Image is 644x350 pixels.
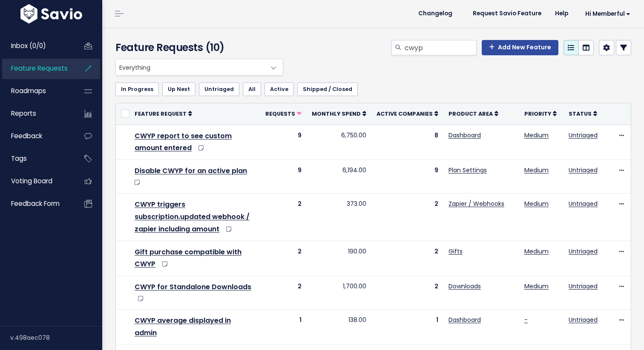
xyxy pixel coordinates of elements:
a: Untriaged [199,83,239,96]
a: Up Next [162,83,195,96]
img: logo-white.9d6f32f41409.svg [18,4,84,23]
a: Active companies [377,109,438,118]
a: Help [548,7,575,20]
a: Untriaged [569,247,598,256]
span: Product Area [448,110,493,117]
a: CWYP triggers subscription.updated webhook / zapier including amount [135,199,250,234]
td: 6,750.00 [307,125,371,160]
td: 6,194.00 [307,160,371,193]
span: Everything [115,59,283,76]
span: Active companies [377,110,433,117]
a: Untriaged [569,316,598,324]
span: Hi Memberful [585,11,630,17]
a: Untriaged [569,199,598,208]
a: Requests [265,109,302,118]
a: Zapier / Webhooks [448,199,504,208]
a: Medium [524,131,549,139]
a: Medium [524,247,549,256]
input: Search features... [404,40,477,55]
td: 2 [260,276,307,310]
a: Hi Memberful [575,7,637,20]
td: 1 [260,310,307,345]
a: Gifts [448,247,463,256]
a: Status [569,109,597,118]
div: v.498aec078 [10,327,102,349]
span: Feedback form [11,199,60,208]
a: Dashboard [448,131,481,139]
span: Requests [265,110,295,117]
a: Roadmaps [2,81,71,101]
span: Tags [11,154,27,163]
span: Roadmaps [11,86,46,95]
a: Active [264,83,294,96]
span: Everything [116,59,266,75]
td: 373.00 [307,193,371,241]
a: Priority [524,109,557,118]
a: Plan Settings [448,166,487,174]
a: Feedback form [2,194,71,213]
td: 138.00 [307,310,371,345]
span: Inbox (0/0) [11,41,46,50]
a: Gift purchase compatible with CWYP [135,247,241,269]
span: Feature Requests [11,64,68,73]
td: 9 [260,125,307,160]
a: - [524,316,528,324]
a: Tags [2,149,71,168]
span: Priority [524,110,551,117]
span: Monthly spend [312,110,361,117]
span: Changelog [418,11,452,17]
a: Medium [524,166,549,174]
a: Shipped / Closed [297,83,358,96]
td: 8 [371,125,443,160]
td: 9 [371,160,443,193]
span: Reports [11,109,36,118]
span: Feedback [11,131,42,140]
a: Product Area [448,109,498,118]
a: Medium [524,199,549,208]
td: 1 [371,310,443,345]
a: Monthly spend [312,109,366,118]
a: Reports [2,104,71,123]
td: 1,700.00 [307,276,371,310]
a: CWYP report to see custom amount entered [135,131,232,153]
a: Feature Request [135,109,192,118]
a: Feedback [2,126,71,146]
td: 2 [371,276,443,310]
a: All [243,83,261,96]
a: Disable CWYP for an active plan [135,166,247,176]
a: Add New Feature [482,40,558,55]
h4: Feature Requests (10) [115,40,279,55]
a: Dashboard [448,316,481,324]
a: Downloads [448,282,481,290]
td: 9 [260,160,307,193]
ul: Filter feature requests [115,83,631,96]
td: 2 [260,241,307,276]
td: 2 [260,193,307,241]
a: Medium [524,282,549,290]
a: Untriaged [569,131,598,139]
td: 2 [371,241,443,276]
span: Status [569,110,592,117]
a: CWYP average displayed in admin [135,316,231,338]
a: Voting Board [2,171,71,191]
a: Inbox (0/0) [2,36,71,56]
a: CWYP for Standalone Downloads [135,282,251,292]
span: Feature Request [135,110,187,117]
a: Untriaged [569,282,598,290]
a: Feature Requests [2,59,71,78]
a: Untriaged [569,166,598,174]
a: Request Savio Feature [466,7,548,20]
td: 2 [371,193,443,241]
span: Voting Board [11,176,52,185]
a: In Progress [115,83,159,96]
td: 190.00 [307,241,371,276]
